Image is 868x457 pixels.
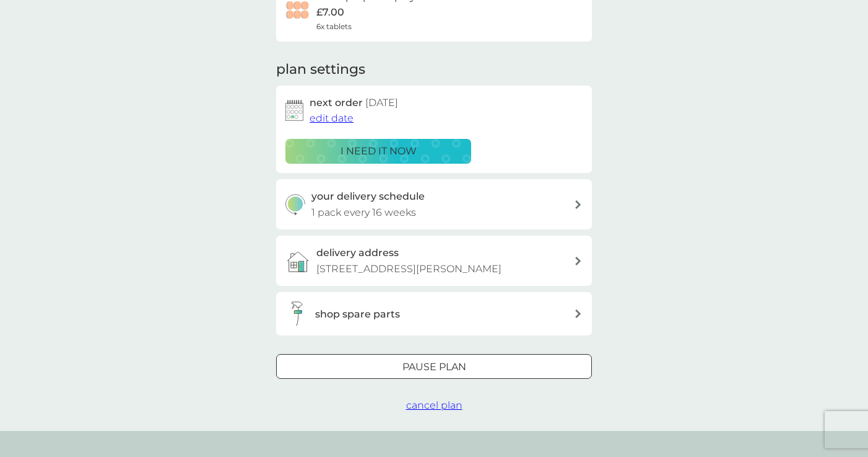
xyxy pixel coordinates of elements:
[341,143,417,159] p: i need it now
[276,179,592,229] button: your delivery schedule1 pack every 16 weeks
[402,359,466,375] p: Pause plan
[406,399,462,411] span: cancel plan
[316,245,399,261] h3: delivery address
[315,306,400,322] h3: shop spare parts
[310,95,398,111] h2: next order
[276,236,592,286] a: delivery address[STREET_ADDRESS][PERSON_NAME]
[276,292,592,335] button: shop spare parts
[311,205,416,221] p: 1 pack every 16 weeks
[365,97,398,109] span: [DATE]
[406,397,462,414] button: cancel plan
[276,60,365,79] h2: plan settings
[311,189,425,205] h3: your delivery schedule
[316,4,344,20] p: £7.00
[310,112,354,124] span: edit date
[316,20,352,32] span: 6x tablets
[276,354,592,379] button: Pause plan
[310,110,354,126] button: edit date
[285,139,471,164] button: i need it now
[316,261,501,277] p: [STREET_ADDRESS][PERSON_NAME]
